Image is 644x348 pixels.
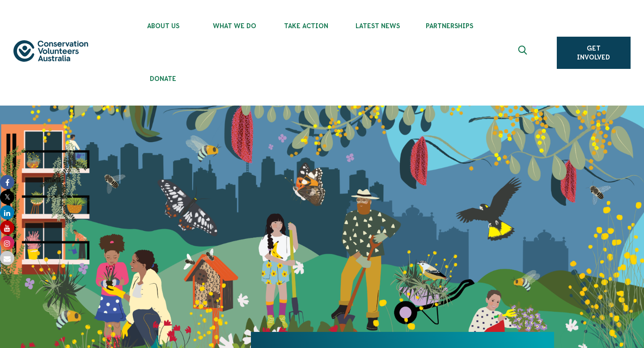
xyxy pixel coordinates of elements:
span: Expand search box [518,46,529,60]
span: Latest News [342,22,414,30]
span: Donate [127,75,199,82]
button: Expand search box Close search box [513,42,534,64]
a: Get Involved [557,37,631,69]
span: Take Action [271,22,342,30]
span: What We Do [199,22,271,30]
span: Partnerships [414,22,485,30]
img: logo.svg [13,40,88,62]
span: About Us [127,22,199,30]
